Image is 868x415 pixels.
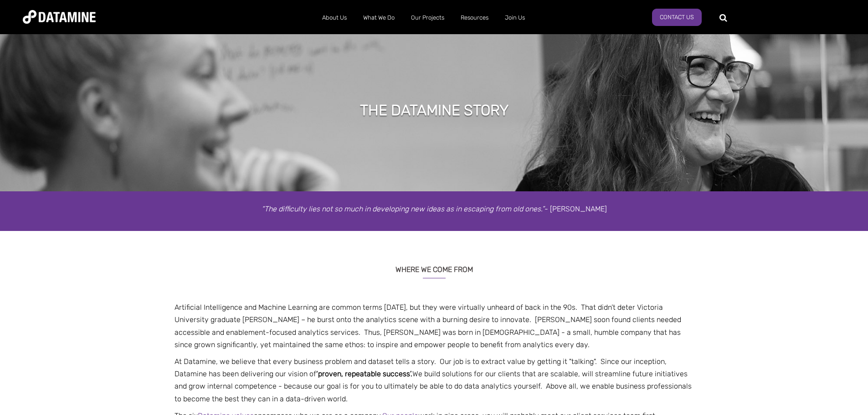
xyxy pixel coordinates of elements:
[497,6,533,30] a: Join Us
[316,369,412,378] span: ‘proven, repeatable success’.
[168,355,701,405] p: At Datamine, we believe that every business problem and dataset tells a story. Our job is to extr...
[314,6,355,30] a: About Us
[452,6,497,30] a: Resources
[403,6,452,30] a: Our Projects
[652,9,702,26] a: Contact Us
[168,301,701,351] p: Artificial Intelligence and Machine Learning are common terms [DATE], but they were virtually unh...
[360,100,508,120] h1: THE DATAMINE STORY
[262,205,544,213] em: “The difficulty lies not so much in developing new ideas as in escaping from old ones.”
[168,254,701,278] h3: WHERE WE COME FROM
[355,6,403,30] a: What We Do
[23,10,96,24] img: Datamine
[168,203,701,215] p: - [PERSON_NAME]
